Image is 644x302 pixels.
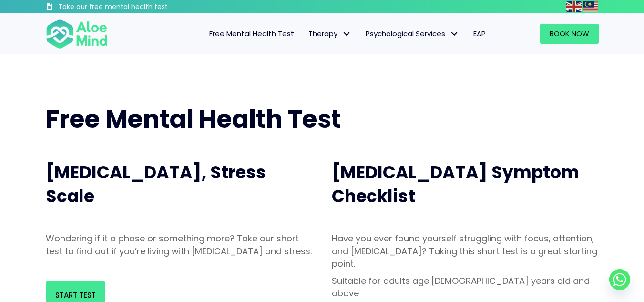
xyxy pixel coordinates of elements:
a: TherapyTherapy: submenu [301,24,358,44]
p: Wondering if it a phase or something more? Take our short test to find out if you’re living with ... [46,232,313,257]
a: Book Now [540,24,599,44]
p: Have you ever found yourself struggling with focus, attention, and [MEDICAL_DATA]? Taking this sh... [332,232,599,270]
span: Free Mental Health Test [209,29,294,39]
span: Free Mental Health Test [46,102,341,136]
span: Psychological Services [366,29,459,39]
span: [MEDICAL_DATA], Stress Scale [46,160,266,208]
img: en [566,1,582,12]
a: Free Mental Health Test [202,24,301,44]
span: Start Test [55,290,96,300]
a: Whatsapp [609,269,630,290]
span: Therapy [308,29,351,39]
span: Psychological Services: submenu [448,27,461,41]
span: Therapy: submenu [340,27,354,41]
nav: Menu [120,24,493,44]
h3: Take our free mental health test [58,2,219,12]
img: Aloe mind Logo [46,18,108,50]
span: EAP [473,29,486,39]
a: EAP [466,24,493,44]
a: Psychological ServicesPsychological Services: submenu [358,24,466,44]
p: Suitable for adults age [DEMOGRAPHIC_DATA] years old and above [332,275,599,300]
img: ms [583,1,598,12]
a: English [566,1,583,12]
span: Book Now [550,29,589,39]
a: Malay [583,1,599,12]
a: Take our free mental health test [46,2,219,13]
span: [MEDICAL_DATA] Symptom Checklist [332,160,579,208]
